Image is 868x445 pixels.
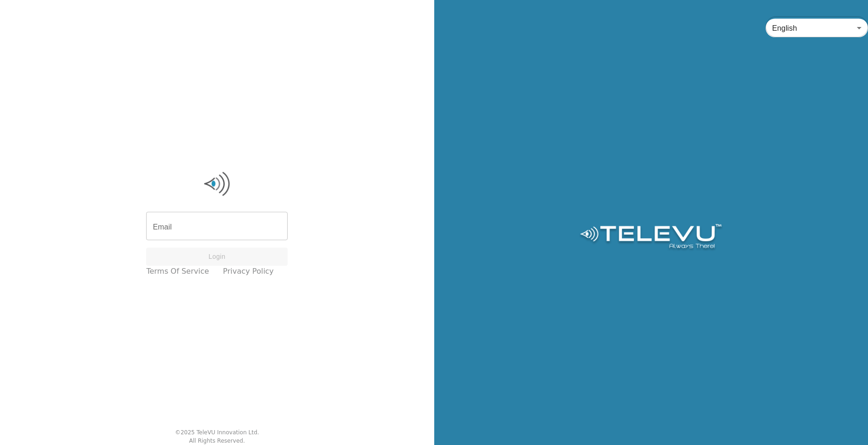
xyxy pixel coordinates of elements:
div: © 2025 TeleVU Innovation Ltd. [175,428,259,437]
a: Terms of Service [146,266,209,277]
a: Privacy Policy [223,266,274,277]
div: English [766,15,868,41]
div: All Rights Reserved. [189,437,245,445]
img: Logo [146,170,288,198]
img: Logo [579,224,723,252]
